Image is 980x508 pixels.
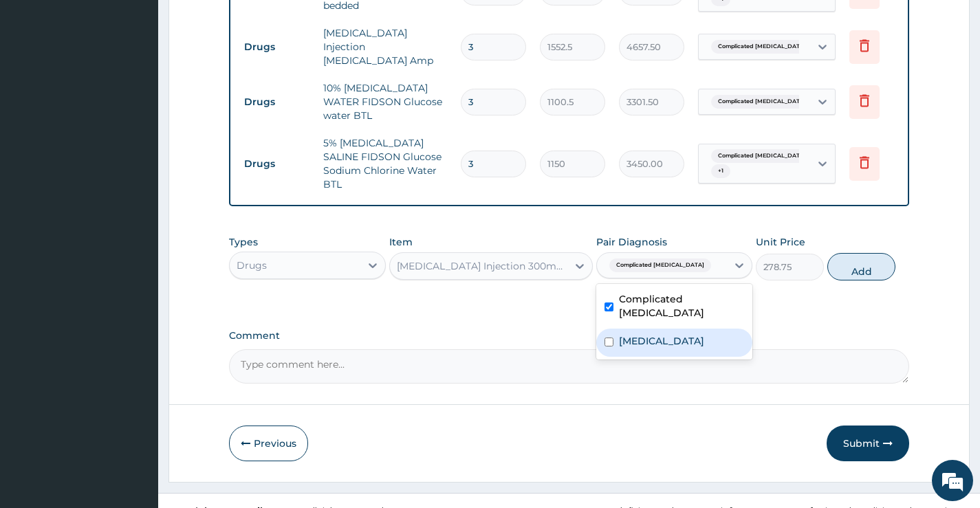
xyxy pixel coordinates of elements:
[389,235,413,249] label: Item
[72,77,231,95] div: Chat with us now
[316,74,454,129] td: 10% [MEDICAL_DATA] WATER FIDSON Glucose water BTL
[237,34,316,60] td: Drugs
[756,235,805,249] label: Unit Price
[619,292,744,320] label: Complicated [MEDICAL_DATA]
[229,330,909,342] label: Comment
[711,149,813,163] span: Complicated [MEDICAL_DATA]
[237,151,316,177] td: Drugs
[609,258,711,272] span: Complicated [MEDICAL_DATA]
[711,95,813,109] span: Complicated [MEDICAL_DATA]
[237,89,316,115] td: Drugs
[229,236,258,248] label: Types
[596,235,667,249] label: Pair Diagnosis
[237,258,267,272] div: Drugs
[711,40,813,54] span: Complicated [MEDICAL_DATA]
[619,334,704,348] label: [MEDICAL_DATA]
[7,351,262,399] textarea: Type your message and hit 'Enter'
[316,19,454,74] td: [MEDICAL_DATA] Injection [MEDICAL_DATA] Amp
[80,161,190,300] span: We're online!
[827,426,909,461] button: Submit
[711,164,730,178] span: + 1
[316,129,454,198] td: 5% [MEDICAL_DATA] SALINE FIDSON Glucose Sodium Chlorine Water BTL
[226,7,259,40] div: Minimize live chat window
[25,69,56,103] img: d_794563401_company_1708531726252_794563401
[397,259,569,273] div: [MEDICAL_DATA] Injection 300mg/2ml [MEDICAL_DATA] Amp
[827,253,895,280] button: Add
[229,426,308,461] button: Previous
